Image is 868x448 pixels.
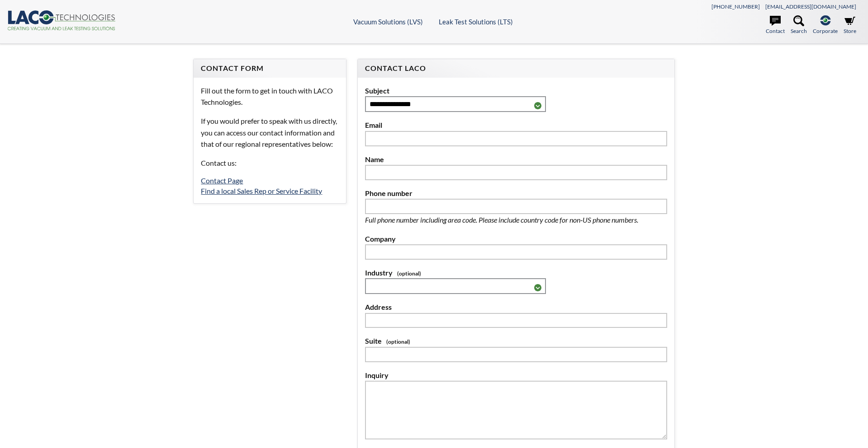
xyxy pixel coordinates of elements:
[813,27,838,35] span: Corporate
[365,85,667,97] label: Subject
[365,301,667,313] label: Address
[365,335,667,347] label: Suite
[365,233,667,245] label: Company
[201,85,339,108] p: Fill out the form to get in touch with LACO Technologies.
[353,18,423,26] a: Vacuum Solutions (LVS)
[365,154,667,165] label: Name
[765,3,856,10] a: [EMAIL_ADDRESS][DOMAIN_NAME]
[365,214,667,226] p: Full phone number including area code. Please include country code for non-US phone numbers.
[365,64,667,73] h4: Contact LACO
[201,187,322,195] a: Find a local Sales Rep or Service Facility
[439,18,513,26] a: Leak Test Solutions (LTS)
[791,15,807,35] a: Search
[844,15,856,35] a: Store
[201,64,339,73] h4: Contact Form
[201,115,339,150] p: If you would prefer to speak with us directly, you can access our contact information and that of...
[365,119,667,131] label: Email
[201,176,243,185] a: Contact Page
[365,369,667,381] label: Inquiry
[711,3,760,10] a: [PHONE_NUMBER]
[201,157,339,169] p: Contact us:
[365,187,667,199] label: Phone number
[365,267,667,279] label: Industry
[766,15,785,35] a: Contact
